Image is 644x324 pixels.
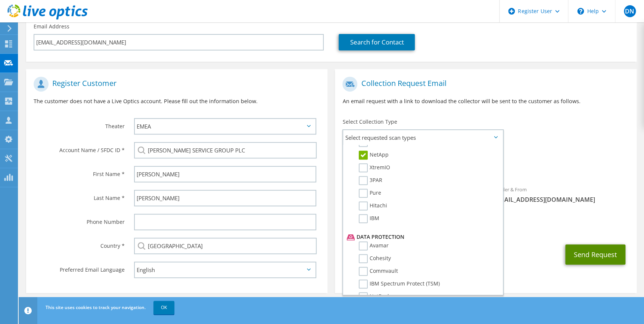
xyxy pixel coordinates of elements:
[359,267,398,276] label: Commvault
[359,214,379,223] label: IBM
[359,163,390,172] label: XtremIO
[34,238,125,250] label: Country *
[34,142,125,154] label: Account Name / SFDC ID *
[493,195,629,204] span: [EMAIL_ADDRESS][DOMAIN_NAME]
[335,211,636,237] div: CC & Reply To
[34,214,125,226] label: Phone Number
[486,182,637,207] div: Sender & From
[577,8,584,15] svg: \n
[359,280,439,288] label: IBM Spectrum Protect (TSM)
[345,232,499,241] li: Data Protection
[359,189,381,198] label: Pure
[343,130,503,145] span: Select requested scan types
[34,118,125,130] label: Theater
[565,244,625,265] button: Send Request
[34,23,69,30] label: Email Address
[46,304,146,311] span: This site uses cookies to track your navigation.
[359,241,389,250] label: Avamar
[359,176,382,185] label: 3PAR
[359,151,389,160] label: NetApp
[342,77,625,92] h1: Collection Request Email
[34,77,316,92] h1: Register Customer
[153,301,174,314] a: OK
[342,118,397,126] label: Select Collection Type
[359,201,387,210] label: Hitachi
[34,166,125,178] label: First Name *
[335,182,486,207] div: To
[342,97,629,105] p: An email request with a link to download the collector will be sent to the customer as follows.
[359,292,397,301] label: NetBackup
[335,148,636,178] div: Requested Collections
[624,5,636,17] span: DN
[34,262,125,274] label: Preferred Email Language
[34,190,125,202] label: Last Name *
[339,34,415,50] a: Search for Contact
[359,254,391,263] label: Cohesity
[34,97,320,105] p: The customer does not have a Live Optics account. Please fill out the information below.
